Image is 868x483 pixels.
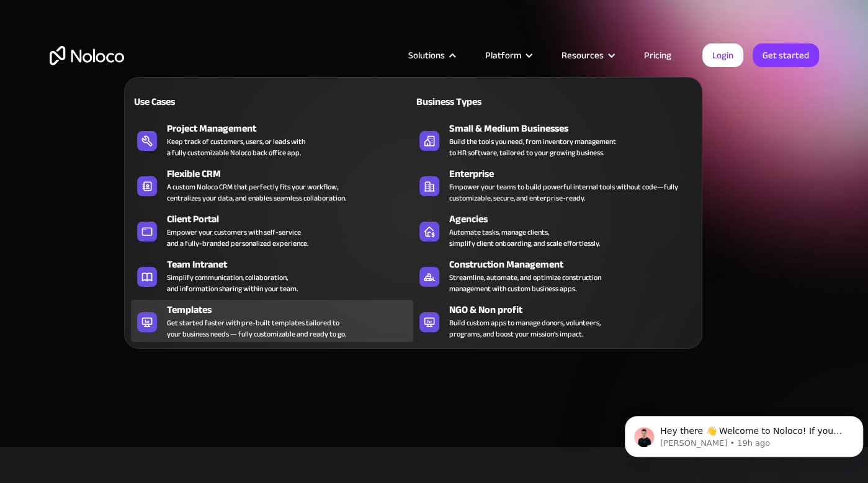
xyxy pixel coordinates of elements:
[449,166,701,181] div: Enterprise
[131,300,413,342] a: TemplatesGet started faster with pre-built templates tailored toyour business needs — fully custo...
[50,144,819,219] h1: Noloco vs. Softr: Which is the Right Choice for You?
[131,119,413,161] a: Project ManagementKeep track of customers, users, or leads witha fully customizable Noloco back o...
[413,94,549,109] div: Business Types
[167,317,346,340] div: Get started faster with pre-built templates tailored to your business needs — fully customizable ...
[131,87,413,115] a: Use Cases
[546,47,629,63] div: Resources
[408,47,445,63] div: Solutions
[753,43,819,67] a: Get started
[449,302,701,317] div: NGO & Non profit
[449,317,601,340] div: Build custom apps to manage donors, volunteers, programs, and boost your mission’s impact.
[449,272,601,294] div: Streamline, automate, and optimize construction management with custom business apps.
[413,209,696,251] a: AgenciesAutomate tasks, manage clients,simplify client onboarding, and scale effortlessly.
[485,47,521,63] div: Platform
[413,255,696,297] a: Construction ManagementStreamline, automate, and optimize constructionmanagement with custom busi...
[131,255,413,297] a: Team IntranetSimplify communication, collaboration,and information sharing within your team.
[167,136,305,158] div: Keep track of customers, users, or leads with a fully customizable Noloco back office app.
[167,227,308,249] div: Empower your customers with self-service and a fully-branded personalized experience.
[413,164,696,206] a: EnterpriseEmpower your teams to build powerful internal tools without code—fully customizable, se...
[629,47,687,63] a: Pricing
[449,136,616,158] div: Build the tools you need, from inventory management to HR software, tailored to your growing busi...
[167,166,419,181] div: Flexible CRM
[131,209,413,251] a: Client PortalEmpower your customers with self-serviceand a fully-branded personalized experience.
[167,302,419,317] div: Templates
[413,87,696,115] a: Business Types
[167,257,419,272] div: Team Intranet
[413,119,696,161] a: Small & Medium BusinessesBuild the tools you need, from inventory managementto HR software, tailo...
[449,227,600,249] div: Automate tasks, manage clients, simplify client onboarding, and scale effortlessly.
[562,47,604,63] div: Resources
[413,300,696,342] a: NGO & Non profitBuild custom apps to manage donors, volunteers,programs, and boost your mission’s...
[124,60,702,349] nav: Solutions
[393,47,470,63] div: Solutions
[50,46,124,65] a: home
[131,94,267,109] div: Use Cases
[470,47,546,63] div: Platform
[167,212,419,227] div: Client Portal
[449,181,689,204] div: Empower your teams to build powerful internal tools without code—fully customizable, secure, and ...
[449,121,701,136] div: Small & Medium Businesses
[449,257,701,272] div: Construction Management
[167,181,346,204] div: A custom Noloco CRM that perfectly fits your workflow, centralizes your data, and enables seamles...
[449,212,701,227] div: Agencies
[167,272,298,294] div: Simplify communication, collaboration, and information sharing within your team.
[167,121,419,136] div: Project Management
[702,43,743,67] a: Login
[620,390,868,477] iframe: Intercom notifications message
[131,164,413,206] a: Flexible CRMA custom Noloco CRM that perfectly fits your workflow,centralizes your data, and enab...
